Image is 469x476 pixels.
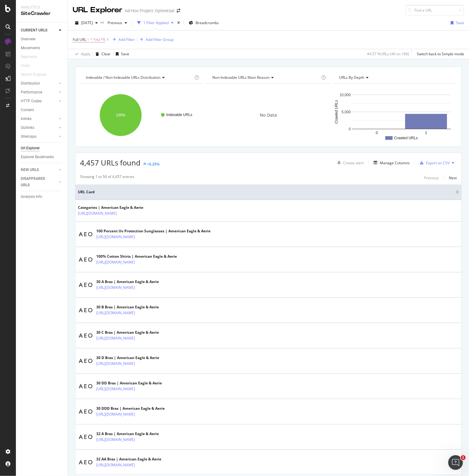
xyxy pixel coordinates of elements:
[96,437,135,443] a: [URL][DOMAIN_NAME]
[110,36,135,43] button: Add Filter
[73,49,90,59] button: Apply
[211,73,320,82] h4: Non-Indexable URLs Main Reason
[21,133,57,140] a: Sitemaps
[21,54,37,60] div: Segments
[21,80,40,87] div: Distribution
[21,116,57,122] a: Inlinks
[87,37,89,42] span: =
[21,167,57,173] a: NEW URLS
[21,63,36,69] a: Visits
[21,145,63,151] a: Url Explorer
[96,431,159,437] div: 32 A Bras | American Eagle & Aerie
[96,406,165,411] div: 30 DDD Bras | American Eagle & Aerie
[21,5,63,10] div: Analytics
[96,285,135,291] a: [URL][DOMAIN_NAME]
[96,310,135,316] a: [URL][DOMAIN_NAME]
[21,80,57,87] a: Distribution
[105,18,130,28] button: Previous
[73,5,122,15] div: URL Explorer
[448,455,463,470] iframe: Intercom live chat
[80,89,204,142] svg: A chart.
[96,355,159,361] div: 30 D Bras | American Eagle & Aerie
[426,160,449,165] div: Export as CSV
[21,36,35,42] div: Overview
[105,20,122,25] span: Previous
[21,176,57,188] a: DISAPPEARED URLS
[367,51,409,56] div: 44.57 % URLs ( 4K on 10K )
[339,75,364,80] span: URLs by Depth
[21,27,47,34] div: CURRENT URLS
[81,51,90,56] div: Apply
[101,51,111,56] div: Clear
[81,20,93,25] span: 2025 Sep. 23rd
[137,36,174,43] button: Add Filter Group
[73,18,100,28] button: [DATE]
[21,107,34,113] div: Content
[21,45,40,51] div: Movements
[414,49,464,59] button: Switch back to Simple mode
[96,279,159,285] div: 30 A Bras | American Eagle & Aerie
[394,136,418,140] text: Crawled URLs
[376,131,378,135] text: 0
[176,20,181,26] div: times
[96,361,135,367] a: [URL][DOMAIN_NAME]
[80,174,134,181] div: Showing 1 to 50 of 4,457 entries
[78,205,143,210] div: Categories | American Eagle & Aerie
[78,189,454,195] span: URL Card
[21,27,57,34] a: CURRENT URLS
[125,8,174,14] div: Ad-Hoc Project: Optiversal
[143,20,169,25] div: 1 Filter Applied
[186,18,221,28] button: Breadcrumbs
[424,174,439,181] button: Previous
[21,133,36,140] div: Sitemaps
[456,20,464,25] div: Save
[343,160,364,165] div: Create alert
[425,131,427,135] text: 1
[78,404,93,419] img: main image
[380,160,410,165] div: Manage Columns
[78,303,93,318] img: main image
[342,110,351,114] text: 5,000
[21,194,42,200] div: Analysis Info
[121,51,129,56] div: Save
[338,73,451,82] h4: URLs by Depth
[21,154,63,160] a: Explorer Bookmarks
[96,259,135,265] a: [URL][DOMAIN_NAME]
[21,89,57,96] a: Performance
[78,379,93,394] img: main image
[93,49,111,59] button: Clear
[21,63,30,69] div: Visits
[196,20,219,25] span: Breadcrumbs
[21,154,54,160] div: Explorer Bookmarks
[135,18,176,28] button: 1 Filter Applied
[349,127,351,131] text: 0
[96,304,159,310] div: 30 B Bras | American Eagle & Aerie
[147,162,159,167] div: +6.29%
[260,112,277,118] span: No Data
[448,18,464,28] button: Save
[21,145,40,151] div: Url Explorer
[166,113,192,117] text: Indexable URLs
[21,125,57,131] a: Outlinks
[405,5,464,16] input: Find a URL
[78,210,117,216] a: [URL][DOMAIN_NAME]
[449,175,457,180] div: Next
[78,227,93,242] img: main image
[417,158,449,168] button: Export as CSV
[21,36,63,42] a: Overview
[78,455,93,470] img: main image
[21,116,31,122] div: Inlinks
[417,51,464,56] div: Switch back to Simple mode
[21,89,42,96] div: Performance
[371,159,410,166] button: Manage Columns
[333,89,457,142] svg: A chart.
[339,93,351,97] text: 10,000
[80,158,141,168] span: 4,457 URLs found
[119,37,135,42] div: Add Filter
[78,277,93,293] img: main image
[334,100,339,124] text: Crawled URLs
[21,125,34,131] div: Outlinks
[21,71,46,78] div: Search Engines
[146,37,174,42] div: Add Filter Group
[21,194,63,200] a: Analysis Info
